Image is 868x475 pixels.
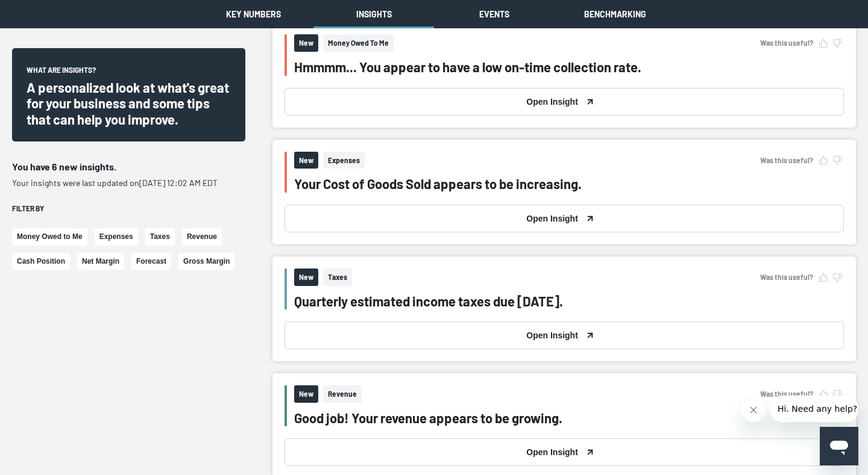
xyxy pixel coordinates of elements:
button: Open Insight [285,205,844,232]
span: Was this useful? [760,156,813,164]
button: Hmmmm... You appear to have a low on-time collection rate. [294,59,641,75]
button: Net Margin [77,253,124,270]
button: Quarterly estimated income taxes due [DATE]. [294,293,563,309]
div: Filter by [12,203,245,214]
span: New [294,152,318,169]
span: Was this useful? [760,39,813,47]
p: Your insights were last updated on [DATE] 12:02 AM EDT [12,177,245,189]
span: Revenue [323,385,362,403]
span: What are insights? [27,65,96,79]
button: Cash Position [12,253,70,270]
iframe: Button to launch messaging window [820,427,858,465]
button: Good job! Your revenue appears to be growing. [294,410,562,426]
span: Was this useful? [760,390,813,398]
span: You have 6 new insights. [12,161,116,172]
iframe: Close message [741,398,766,422]
span: New [294,269,318,286]
span: Was this useful? [760,273,813,281]
button: Expenses [95,228,138,246]
button: Open Insight [285,88,844,116]
button: Open Insight [285,321,844,349]
button: Taxes [145,228,175,246]
iframe: Message from company [770,396,858,422]
button: Forecast [131,253,171,270]
span: Taxes [323,269,352,286]
button: Open Insight [285,438,844,466]
button: Money Owed to Me [12,228,87,246]
button: Gross Margin [178,253,234,270]
span: Money Owed To Me [323,34,394,52]
span: New [294,34,318,52]
button: Your Cost of Goods Sold appears to be increasing. [294,176,582,191]
span: Expenses [323,152,365,169]
div: A personalized look at what's great for your business and some tips that can help you improve. [27,79,231,127]
span: New [294,385,318,403]
button: Revenue [182,228,222,246]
